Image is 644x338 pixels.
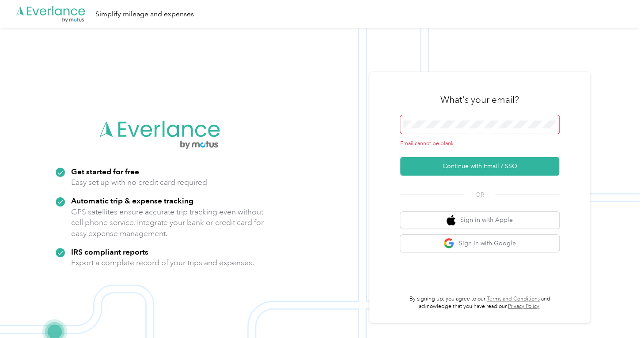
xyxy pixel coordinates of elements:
p: GPS satellites ensure accurate trip tracking even without cell phone service. Integrate your bank... [71,207,264,239]
p: By signing up, you agree to our and acknowledge that you have read our . [400,295,559,311]
h3: What's your email? [440,94,519,106]
button: google logoSign in with Google [400,235,559,252]
a: Terms and Conditions [487,296,540,302]
button: apple logoSign in with Apple [400,212,559,229]
strong: Get started for free [71,167,139,176]
div: Simplify mileage and expenses [95,9,194,20]
span: OR [464,190,495,199]
strong: Automatic trip & expense tracking [71,196,193,205]
img: google logo [443,238,455,249]
p: Easy set up with no credit card required [71,177,207,188]
div: Email cannot be blank [400,140,559,148]
button: Continue with Email / SSO [400,157,559,176]
a: Privacy Policy [508,303,539,310]
p: Export a complete record of your trips and expenses. [71,257,254,268]
strong: IRS compliant reports [71,247,148,256]
img: apple logo [447,215,455,226]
